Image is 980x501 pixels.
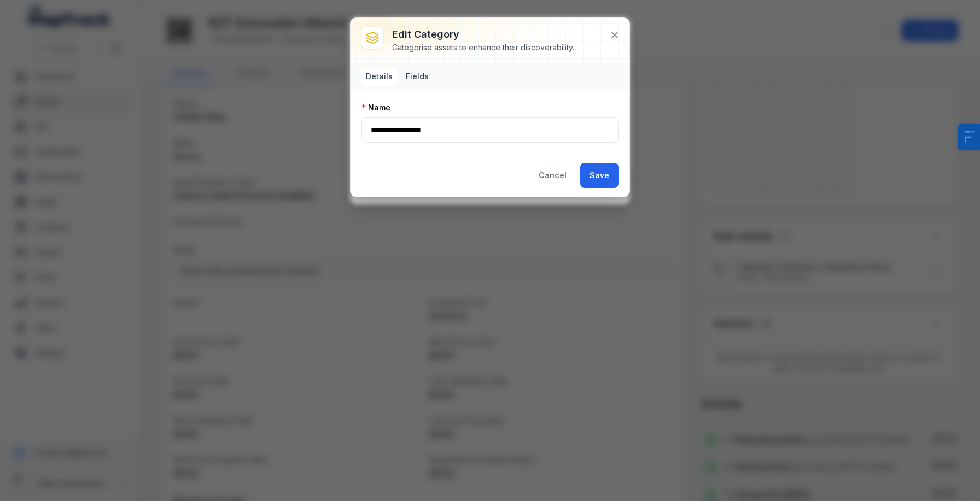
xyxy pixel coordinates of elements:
[401,67,433,86] button: Fields
[392,27,574,42] h3: Edit category
[529,163,576,188] button: Cancel
[361,102,390,113] label: Name
[580,163,619,188] button: Save
[392,42,574,53] div: Categorise assets to enhance their discoverability.
[361,67,397,86] button: Details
